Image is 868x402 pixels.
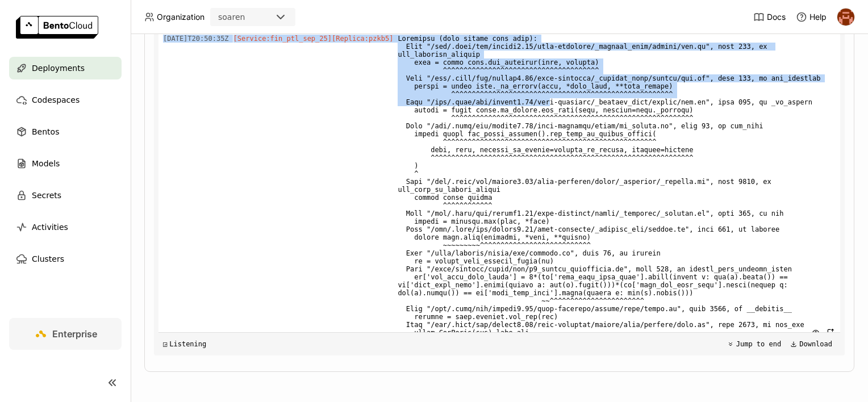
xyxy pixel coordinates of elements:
span: Enterprise [52,328,97,340]
a: Enterprise [9,318,122,350]
div: Help [796,11,827,23]
img: h0akoisn5opggd859j2zve66u2a2 [837,9,854,26]
span: Loremipsu (dolo sitame cons adip): Elit "/sed/.doei/tem/incidi2.15/utla-etdolore/_magnaal_enim/ad... [398,32,836,339]
span: 2025-10-09T20:50:35.197Z [163,32,229,45]
span: Docs [767,12,786,22]
span: ◲ [163,340,167,348]
a: Activities [9,216,122,238]
button: Download [787,337,836,351]
a: Deployments [9,57,122,79]
span: Activities [32,220,68,234]
span: [Replica:pzkb5] [332,35,393,43]
div: Listening [163,340,206,348]
input: Selected soaren. [246,12,247,23]
span: Secrets [32,189,61,202]
div: soaren [218,11,245,23]
a: Codespaces [9,89,122,111]
a: Bentos [9,120,122,143]
span: Clusters [32,252,64,266]
img: logo [16,16,98,39]
a: Secrets [9,184,122,207]
span: Bentos [32,125,59,139]
a: Models [9,152,122,175]
span: [Service:fin_ptl_sep_25] [233,35,332,43]
a: Docs [753,11,786,23]
button: Jump to end [724,337,784,351]
span: Codespaces [32,93,80,107]
span: Organization [157,12,205,22]
span: Models [32,157,60,170]
span: Deployments [32,61,85,75]
span: Help [809,12,827,22]
a: Clusters [9,248,122,270]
